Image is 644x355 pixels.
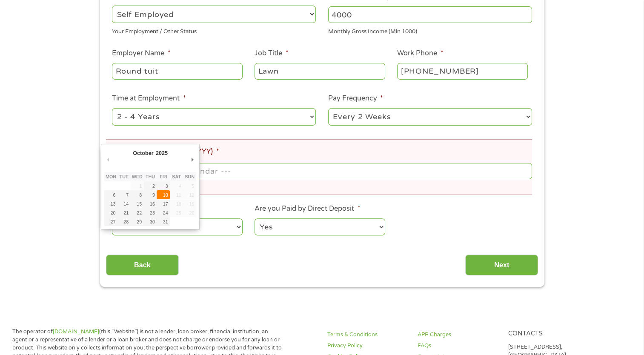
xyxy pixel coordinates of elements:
[144,217,157,226] button: 30
[418,342,498,350] a: FAQs
[104,217,117,226] button: 27
[112,63,242,79] input: Walmart
[131,199,144,208] button: 15
[155,147,169,159] div: 2025
[120,174,129,179] abbr: Tuesday
[106,174,116,179] abbr: Monday
[172,174,181,179] abbr: Saturday
[117,190,131,199] button: 7
[131,208,144,217] button: 22
[112,24,316,36] div: Your Employment / Other Status
[397,49,443,58] label: Work Phone
[255,204,360,213] label: Are you Paid by Direct Deposit
[104,208,117,217] button: 20
[104,154,112,165] button: Previous Month
[157,208,170,217] button: 24
[104,199,117,208] button: 13
[328,24,532,36] div: Monthly Gross Income (Min 1000)
[104,190,117,199] button: 6
[112,49,170,58] label: Employer Name
[144,181,157,190] button: 2
[160,174,167,179] abbr: Friday
[157,217,170,226] button: 31
[255,49,288,58] label: Job Title
[117,217,131,226] button: 28
[112,181,532,192] div: This field is required.
[185,174,195,179] abbr: Sunday
[157,181,170,190] button: 3
[397,63,527,79] input: (231) 754-4010
[327,331,407,339] a: Terms & Conditions
[146,174,155,179] abbr: Thursday
[328,94,383,103] label: Pay Frequency
[508,330,588,338] h4: Contacts
[418,331,498,339] a: APR Charges
[328,6,532,23] input: 1800
[131,217,144,226] button: 29
[112,94,186,103] label: Time at Employment
[132,174,143,179] abbr: Wednesday
[53,328,99,335] a: [DOMAIN_NAME]
[189,154,196,165] button: Next Month
[157,199,170,208] button: 17
[144,208,157,217] button: 23
[106,255,179,275] input: Back
[131,190,144,199] button: 8
[117,199,131,208] button: 14
[112,163,532,179] input: Use the arrow keys to pick a date
[255,63,385,79] input: Cashier
[117,208,131,217] button: 21
[157,190,170,199] button: 10
[132,147,155,159] div: October
[327,342,407,350] a: Privacy Policy
[465,255,538,275] input: Next
[144,190,157,199] button: 9
[144,199,157,208] button: 16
